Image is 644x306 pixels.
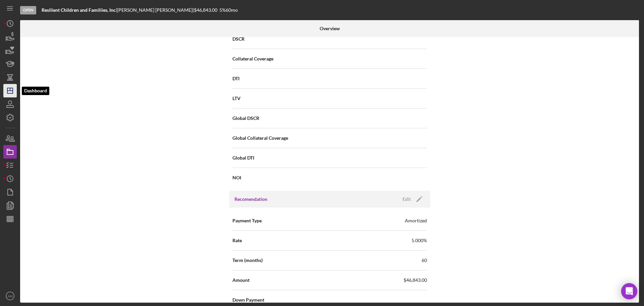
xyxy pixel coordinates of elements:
[232,75,239,82] span: DTI
[20,6,36,14] div: Open
[232,135,288,141] span: Global Collateral Coverage
[8,294,12,298] text: AM
[232,217,262,224] span: Payment Type
[232,115,259,122] span: Global DSCR
[232,95,240,102] span: LTV
[402,194,411,204] div: Edit
[219,7,226,13] div: 5 %
[226,7,238,13] div: 60 mo
[412,237,427,244] span: 5.000%
[232,55,273,62] span: Collateral Coverage
[42,7,117,13] div: |
[232,277,250,283] span: Amount
[194,7,219,13] div: $46,843.00
[232,174,241,181] span: NOI
[234,196,267,203] h3: Recomendation
[232,257,263,264] span: Term (months)
[232,155,254,161] span: Global DTI
[232,237,242,244] span: Rate
[232,297,264,303] span: Down Payment
[117,7,194,13] div: [PERSON_NAME] [PERSON_NAME] |
[404,277,427,283] span: $46,843.00
[422,257,427,264] div: 60
[42,7,116,13] b: Resilient Children and Familiies, Inc
[405,217,427,224] div: Amortized
[320,26,340,31] b: Overview
[3,289,17,303] button: AM
[232,36,245,42] span: DSCR
[621,283,637,299] div: Open Intercom Messenger
[398,194,425,204] button: Edit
